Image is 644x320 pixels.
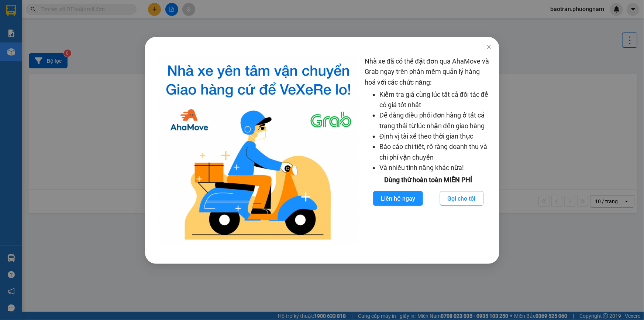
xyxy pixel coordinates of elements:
button: Gọi cho tôi [440,191,483,206]
li: Định vị tài xế theo thời gian thực [379,131,492,142]
li: Báo cáo chi tiết, rõ ràng doanh thu và chi phí vận chuyển [379,142,492,163]
span: Liên hệ ngay [380,194,415,203]
img: logo [158,56,359,245]
button: Close [478,37,499,58]
li: Kiểm tra giá cùng lúc tất cả đối tác để có giá tốt nhất [379,89,492,110]
button: Liên hệ ngay [373,191,423,206]
div: Dùng thử hoàn toàn MIỄN PHÍ [364,175,492,185]
span: close [486,44,492,50]
span: Gọi cho tôi [447,194,475,203]
li: Dễ dàng điều phối đơn hàng ở tất cả trạng thái từ lúc nhận đến giao hàng [379,110,492,131]
li: Và nhiều tính năng khác nữa! [379,163,492,173]
div: Nhà xe đã có thể đặt đơn qua AhaMove và Grab ngay trên phần mềm quản lý hàng hoá với các chức năng: [364,56,492,245]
